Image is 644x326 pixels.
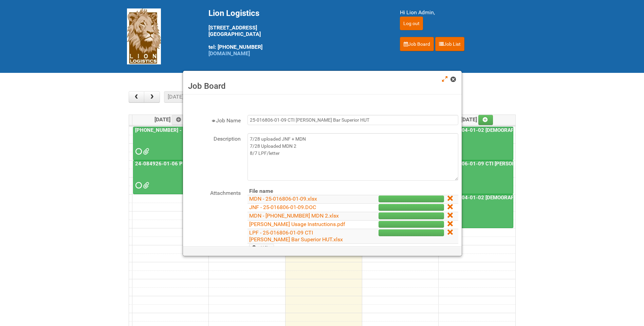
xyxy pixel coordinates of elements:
[439,160,513,194] a: 25-016806-01-09 CTI [PERSON_NAME] Bar Superior HUT
[400,8,517,17] div: Hi Lion Admin,
[134,161,232,167] a: 24-084926-01-06 Pack Collab Wand Tint
[133,160,207,194] a: 24-084926-01-06 Pack Collab Wand Tint
[135,149,140,154] span: Requested
[247,133,458,181] textarea: 7/28 uploaded JNF + MDN 7/28 Uploaded MDN 2 8/7 LPF/letter
[435,37,464,51] a: Job List
[439,194,513,228] a: 25-039404-01-02 [DEMOGRAPHIC_DATA] Wet Shave SQM - photo slot
[143,183,148,188] span: grp 1001 2..jpg group 1001 1..jpg MOR 24-084926-01-08.xlsm Labels 24-084926-01-06 Pack Collab Wan...
[127,8,161,64] img: Lion Logistics
[249,212,339,219] a: MDN - [PHONE_NUMBER] MDN 2.xlsx
[186,187,241,197] label: Attachments
[208,8,383,57] div: [STREET_ADDRESS] [GEOGRAPHIC_DATA] tel: [PHONE_NUMBER]
[400,17,423,30] input: Log out
[249,196,317,202] a: MDN - 25-016806-01-09.xlsx
[208,8,259,18] span: Lion Logistics
[249,229,343,243] a: LPF - 25-016806-01-09 CTI [PERSON_NAME] Bar Superior HUT.xlsx
[134,127,214,133] a: [PHONE_NUMBER] - R+F InnoCPT
[154,116,187,123] span: [DATE]
[249,244,274,251] a: Add files
[127,33,161,39] a: Lion Logistics
[186,115,241,125] label: Job Name
[186,133,241,143] label: Description
[461,116,493,123] span: [DATE]
[143,149,148,154] span: MDN 25-032854-01-08 Left overs.xlsx MOR 25-032854-01-08.xlsm 25_032854_01_LABELS_Lion.xlsx MDN 25...
[208,50,250,57] a: [DOMAIN_NAME]
[188,81,457,91] h3: Job Board
[400,37,434,51] a: Job Board
[135,183,140,188] span: Requested
[249,204,316,210] a: JNF - 25-016806-01-09.DOC
[439,127,513,161] a: 25-039404-01-02 [DEMOGRAPHIC_DATA] Wet Shave SQM
[172,115,187,125] a: Add an event
[440,127,578,133] a: 25-039404-01-02 [DEMOGRAPHIC_DATA] Wet Shave SQM
[164,91,187,103] button: [DATE]
[249,221,345,227] a: [PERSON_NAME] Usage Instructions.pdf
[440,161,576,167] a: 25-016806-01-09 CTI [PERSON_NAME] Bar Superior HUT
[133,127,207,161] a: [PHONE_NUMBER] - R+F InnoCPT
[247,187,352,195] th: File name
[478,115,493,125] a: Add an event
